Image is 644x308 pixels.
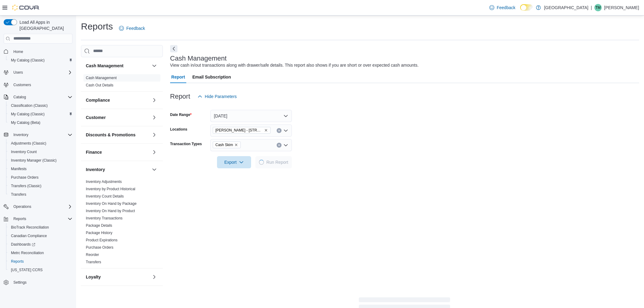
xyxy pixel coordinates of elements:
[9,174,72,181] span: Purchase Orders
[9,157,72,164] span: Inventory Manager (Classic)
[13,132,28,137] span: Inventory
[544,4,588,11] p: [GEOGRAPHIC_DATA]
[604,4,639,11] p: [PERSON_NAME]
[6,232,75,240] button: Canadian Compliance
[86,216,123,221] span: Inventory Transactions
[86,274,101,280] h3: Loyalty
[192,71,231,83] span: Email Subscription
[1,278,75,287] button: Settings
[283,128,288,133] button: Open list of options
[86,238,117,242] a: Product Expirations
[86,114,106,121] h3: Customer
[595,4,600,11] span: TM
[9,110,47,118] a: My Catalog (Classic)
[520,11,520,11] span: Dark Mode
[205,93,237,100] span: Hide Parameters
[9,266,72,274] span: Washington CCRS
[6,101,75,110] button: Classification (Classic)
[9,174,41,181] a: Purchase Orders
[12,5,40,11] img: Cova
[86,75,117,80] span: Cash Management
[86,63,149,69] button: Cash Management
[497,5,515,11] span: Feedback
[11,149,37,154] span: Inventory Count
[86,149,102,155] h3: Finance
[11,279,29,286] a: Settings
[11,69,25,76] button: Users
[11,192,26,197] span: Transfers
[13,204,31,209] span: Operations
[11,203,34,210] button: Operations
[81,20,113,33] h1: Reports
[11,69,72,76] span: Users
[6,139,75,148] button: Adjustments (Classic)
[221,156,247,168] span: Export
[11,166,26,171] span: Manifests
[9,110,72,118] span: My Catalog (Classic)
[11,48,72,55] span: Home
[213,127,271,134] span: Moore - 105 SE 19th St
[9,165,29,173] a: Manifests
[277,143,282,148] button: Clear input
[170,55,227,62] h3: Cash Management
[9,241,38,248] a: Dashboards
[215,127,263,133] span: [PERSON_NAME] - [STREET_ADDRESS]
[6,266,75,274] button: [US_STATE] CCRS
[6,182,75,190] button: Transfers (Classic)
[11,103,48,108] span: Classification (Classic)
[86,208,135,213] span: Inventory On Hand by Product
[86,201,137,206] span: Inventory On Hand by Package
[255,156,292,168] button: LoadingRun Report
[86,179,122,184] span: Inventory Adjustments
[151,149,158,156] button: Finance
[594,4,602,11] div: Tre Mace
[151,96,158,104] button: Compliance
[6,165,75,173] button: Manifests
[86,238,117,243] span: Product Expirations
[11,250,44,255] span: Metrc Reconciliation
[11,233,47,238] span: Canadian Compliance
[126,25,145,31] span: Feedback
[13,70,23,75] span: Users
[9,241,72,248] span: Dashboards
[9,140,72,147] span: Adjustments (Classic)
[11,141,46,146] span: Adjustments (Classic)
[277,128,282,133] button: Clear input
[13,82,31,87] span: Customers
[86,230,112,235] span: Package History
[86,253,99,257] a: Reorder
[86,274,149,280] button: Loyalty
[170,62,419,68] div: View cash in/out transactions along with drawer/safe details. This report also shows if you are s...
[171,71,185,83] span: Report
[11,203,72,210] span: Operations
[170,127,187,132] label: Locations
[86,132,149,138] button: Discounts & Promotions
[86,252,99,257] span: Reorder
[210,110,292,122] button: [DATE]
[86,194,124,198] a: Inventory Count Details
[6,249,75,257] button: Metrc Reconciliation
[86,76,117,80] a: Cash Management
[86,209,135,213] a: Inventory On Hand by Product
[86,216,123,220] a: Inventory Transactions
[9,165,72,173] span: Manifests
[217,156,251,168] button: Export
[86,132,135,138] h3: Discounts & Promotions
[6,173,75,182] button: Purchase Orders
[151,131,158,138] button: Discounts & Promotions
[266,159,288,165] span: Run Report
[86,187,135,191] span: Inventory by Product Historical
[1,202,75,211] button: Operations
[11,81,72,89] span: Customers
[1,93,75,101] button: Catalog
[17,19,72,31] span: Load All Apps in [GEOGRAPHIC_DATA]
[11,93,72,101] span: Catalog
[11,131,72,138] span: Inventory
[9,191,29,198] a: Transfers
[9,57,72,64] span: My Catalog (Classic)
[6,223,75,232] button: BioTrack Reconciliation
[9,102,72,109] span: Classification (Classic)
[9,249,72,257] span: Metrc Reconciliation
[6,240,75,249] a: Dashboards
[11,259,24,264] span: Reports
